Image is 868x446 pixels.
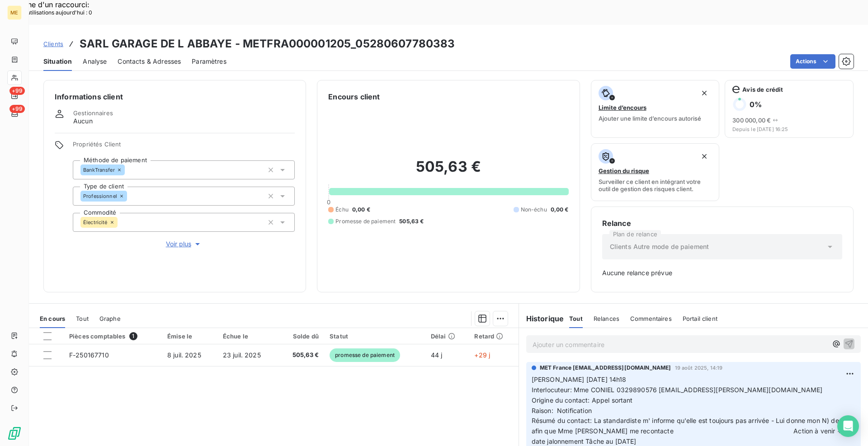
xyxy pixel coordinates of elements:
span: Tout [76,315,89,322]
span: Contacts & Adresses [118,57,181,66]
button: Voir plus [73,239,295,249]
span: Interlocuteur: Mme CONIEL 0329890576 [EMAIL_ADDRESS][PERSON_NAME][DOMAIN_NAME] [532,386,823,394]
span: Professionnel [83,193,117,199]
span: Propriétés Client [73,141,295,153]
span: Non-échu [521,206,547,214]
span: BankTransfer [83,167,115,173]
button: Actions [790,54,835,69]
span: 0,00 € [352,206,370,214]
div: Solde dû [283,333,319,340]
span: 23 juil. 2025 [223,351,261,359]
div: Retard [474,333,513,340]
a: +99 [7,107,21,121]
span: 0 [327,198,330,206]
span: 44 j [431,351,443,359]
span: Aucun [73,117,93,126]
span: MET France [EMAIL_ADDRESS][DOMAIN_NAME] [540,364,671,372]
span: 19 août 2025, 14:19 [675,365,723,371]
h6: Encours client [328,91,380,102]
a: +99 [7,89,21,103]
h6: 0 % [750,100,762,109]
span: 8 juil. 2025 [167,351,201,359]
div: Statut [330,333,420,340]
span: Depuis le [DATE] 16:25 [732,127,846,132]
span: 505,63 € [283,351,319,360]
span: 300 000,00 € [732,117,771,124]
span: Graphe [99,315,121,322]
div: Échue le [223,333,273,340]
span: Aucune relance prévue [602,268,842,277]
span: Ajouter une limite d’encours autorisé [599,115,701,122]
input: Ajouter une valeur [127,192,134,200]
span: Relances [594,315,619,322]
span: Surveiller ce client en intégrant votre outil de gestion des risques client. [599,178,712,192]
span: 1 [129,332,137,340]
span: Raison: Notification [532,407,592,414]
span: Origine du contact: Appel sortant [532,396,633,404]
span: Voir plus [166,239,202,249]
h6: Relance [602,218,842,229]
span: Situation [43,57,72,66]
span: 0,00 € [551,206,569,214]
span: Analyse [83,57,107,66]
span: Électricité [83,220,108,225]
h2: 505,63 € [328,158,568,185]
div: Open Intercom Messenger [837,415,859,437]
span: +29 j [474,351,490,359]
span: Avis de crédit [742,86,783,93]
span: Paramètres [192,57,226,66]
button: Limite d’encoursAjouter une limite d’encours autorisé [591,80,720,138]
span: Limite d’encours [599,104,646,111]
span: Échu [335,206,349,214]
span: Commentaires [630,315,672,322]
span: Clients Autre mode de paiement [610,242,709,251]
span: +99 [9,105,25,113]
span: F-250167710 [69,351,109,359]
a: Clients [43,39,63,48]
span: Gestionnaires [73,109,113,117]
button: Gestion du risqueSurveiller ce client en intégrant votre outil de gestion des risques client. [591,143,720,201]
span: Tout [569,315,583,322]
h3: SARL GARAGE DE L ABBAYE - METFRA000001205_05280607780383 [80,36,455,52]
span: Résumé du contact: La standardiste m' informe qu'elle est toujours pas arrivée - Lui donne mon N)... [532,417,850,445]
div: Émise le [167,333,212,340]
h6: Informations client [55,91,295,102]
h6: Historique [519,313,564,324]
img: Logo LeanPay [7,426,22,441]
div: Pièces comptables [69,332,156,340]
span: 505,63 € [399,217,424,225]
input: Ajouter une valeur [118,218,125,226]
div: Délai [431,333,464,340]
input: Ajouter une valeur [125,166,132,174]
span: Promesse de paiement [335,217,396,225]
span: En cours [40,315,65,322]
span: Clients [43,40,63,47]
span: Portail client [683,315,717,322]
span: promesse de paiement [330,348,400,362]
span: Gestion du risque [599,167,649,174]
span: [PERSON_NAME] [DATE] 14h18 [532,376,627,383]
span: +99 [9,87,25,95]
